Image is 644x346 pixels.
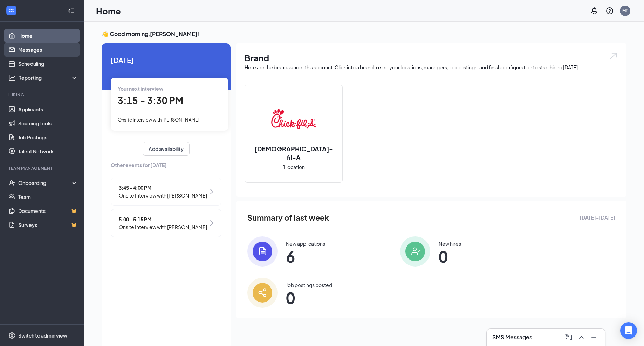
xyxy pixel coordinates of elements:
[111,161,221,169] span: Other events for [DATE]
[590,7,598,15] svg: Notifications
[68,7,75,14] svg: Collapse
[245,144,342,162] h2: [DEMOGRAPHIC_DATA]-fil-A
[271,97,316,141] img: Chick-fil-A
[18,43,78,57] a: Messages
[588,332,600,343] button: Minimize
[118,117,199,123] span: Onsite Interview with [PERSON_NAME]
[439,240,461,247] div: New hires
[283,163,305,171] span: 1 location
[18,130,78,144] a: Job Postings
[18,190,78,204] a: Team
[620,322,637,339] div: Open Intercom Messenger
[576,332,587,343] button: ChevronUp
[605,7,614,15] svg: QuestionInfo
[119,215,207,223] span: 5:00 - 5:15 PM
[247,278,278,308] img: icon
[622,8,628,14] div: ME
[400,236,430,267] img: icon
[286,291,332,304] span: 0
[439,250,461,263] span: 0
[609,52,618,60] img: open.6027fd2a22e1237b5b06.svg
[247,236,278,267] img: icon
[286,240,325,247] div: New applications
[8,92,77,98] div: Hiring
[18,204,78,218] a: DocumentsCrown
[18,144,78,158] a: Talent Network
[8,74,15,81] svg: Analysis
[18,74,78,81] div: Reporting
[286,282,332,289] div: Job postings posted
[286,250,325,263] span: 6
[577,333,585,341] svg: ChevronUp
[492,333,532,341] h3: SMS Messages
[143,142,190,156] button: Add availability
[18,218,78,232] a: SurveysCrown
[563,332,574,343] button: ComposeMessage
[8,332,15,339] svg: Settings
[119,192,207,199] span: Onsite Interview with [PERSON_NAME]
[119,223,207,231] span: Onsite Interview with [PERSON_NAME]
[8,179,15,186] svg: UserCheck
[245,52,618,64] h1: Brand
[96,5,121,17] h1: Home
[18,179,72,186] div: Onboarding
[564,333,573,341] svg: ComposeMessage
[118,95,183,106] span: 3:15 - 3:30 PM
[18,29,78,43] a: Home
[18,102,78,116] a: Applicants
[18,57,78,71] a: Scheduling
[102,30,626,38] h3: 👋 Good morning, [PERSON_NAME] !
[580,214,615,221] span: [DATE] - [DATE]
[8,7,15,14] svg: WorkstreamLogo
[118,85,163,92] span: Your next interview
[590,333,598,341] svg: Minimize
[245,64,618,71] div: Here are the brands under this account. Click into a brand to see your locations, managers, job p...
[247,212,329,224] span: Summary of last week
[18,332,67,339] div: Switch to admin view
[119,184,207,192] span: 3:45 - 4:00 PM
[18,116,78,130] a: Sourcing Tools
[8,165,77,171] div: Team Management
[111,55,221,65] span: [DATE]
